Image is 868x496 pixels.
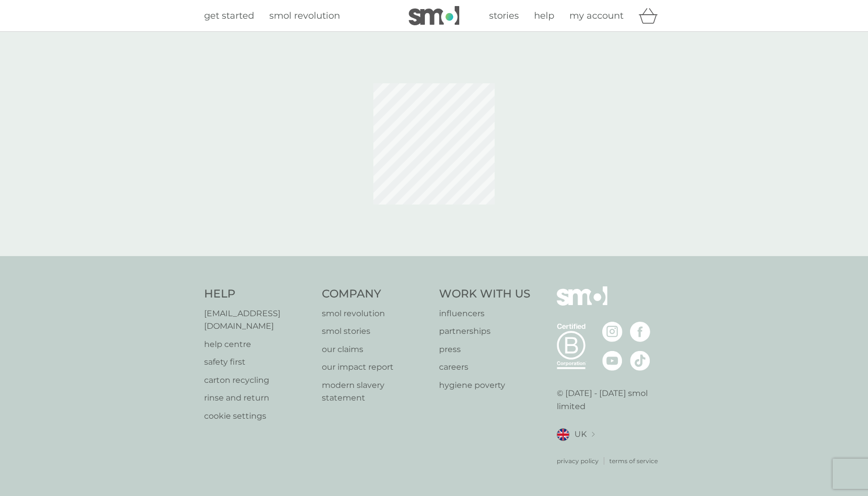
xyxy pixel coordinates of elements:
a: partnerships [439,325,531,338]
a: terms of service [609,456,658,466]
a: help centre [204,338,312,351]
a: carton recycling [204,374,312,387]
a: help [534,9,554,23]
img: smol [557,286,607,321]
p: © [DATE] - [DATE] smol limited [557,387,664,413]
a: safety first [204,356,312,369]
a: modern slavery statement [322,379,429,405]
a: smol stories [322,325,429,338]
a: rinse and return [204,391,312,405]
span: smol revolution [269,10,340,21]
img: visit the smol Instagram page [602,322,622,342]
a: get started [204,9,254,23]
a: [EMAIL_ADDRESS][DOMAIN_NAME] [204,307,312,333]
img: visit the smol Facebook page [630,322,650,342]
a: careers [439,361,531,374]
h4: Help [204,286,312,302]
a: cookie settings [204,410,312,423]
div: basket [639,6,664,26]
span: stories [489,10,519,21]
a: smol revolution [269,9,340,23]
span: my account [569,10,623,21]
img: visit the smol Youtube page [602,351,622,371]
a: hygiene poverty [439,379,531,392]
a: privacy policy [557,456,599,466]
h4: Company [322,286,429,302]
span: help [534,10,554,21]
a: our claims [322,343,429,356]
img: select a new location [592,432,595,437]
a: our impact report [322,361,429,374]
span: UK [574,428,587,441]
a: press [439,343,531,356]
a: influencers [439,307,531,320]
a: smol revolution [322,307,429,320]
img: smol [409,6,459,25]
h4: Work With Us [439,286,531,302]
img: visit the smol Tiktok page [630,351,650,371]
img: UK flag [557,428,569,441]
a: my account [569,9,623,23]
a: stories [489,9,519,23]
span: get started [204,10,254,21]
